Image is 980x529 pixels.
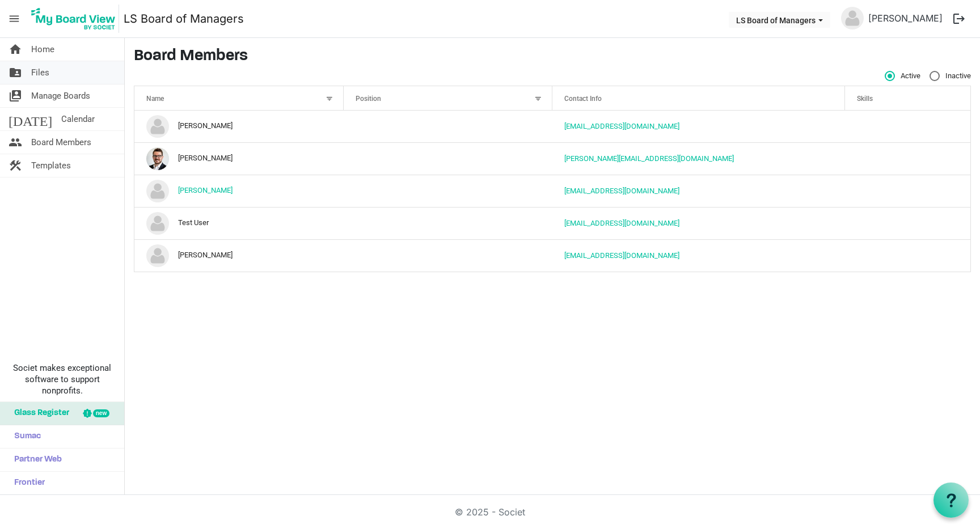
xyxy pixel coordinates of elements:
img: sZrgULg8m3vtYtHk0PzfUEea1BEp_N8QeI7zlGueGCVlz0kDYsagTMMMWndUEySlY7MnxghWH3xl2UzGmYukPA_thumb.png [146,147,169,170]
a: LS Board of Managers [124,7,244,30]
span: people [9,131,22,154]
td: column header Position [344,207,553,239]
img: no-profile-picture.svg [841,7,864,29]
a: [PERSON_NAME] [178,187,233,195]
img: no-profile-picture.svg [146,212,169,235]
td: tcollins@cpfcu.coop is template cell column header Contact Info [552,239,845,272]
td: is template cell column header Skills [845,175,970,207]
span: Glass Register [9,402,69,425]
a: My Board View Logo [28,5,124,33]
td: column header Position [344,239,553,272]
span: Files [31,61,49,84]
td: is template cell column header Skills [845,142,970,175]
a: [EMAIL_ADDRESS][DOMAIN_NAME] [564,219,679,227]
td: kyleyoung1181@gmail.com is template cell column header Contact Info [552,207,845,239]
td: Timothy Collins is template cell column header Name [134,239,344,272]
td: Test User is template cell column header Name [134,207,344,239]
span: Board Members [31,131,91,154]
a: [PERSON_NAME] [864,7,947,29]
img: no-profile-picture.svg [146,244,169,267]
span: Templates [31,154,71,177]
img: no-profile-picture.svg [146,180,169,202]
span: Active [885,71,920,81]
td: afinn@cpfcu.coop is template cell column header Contact Info [552,111,845,142]
td: kyoung@lakesidestrategies.coop is template cell column header Contact Info [552,142,845,175]
td: is template cell column header Skills [845,207,970,239]
span: Societ makes exceptional software to support nonprofits. [5,362,119,396]
a: [EMAIL_ADDRESS][DOMAIN_NAME] [564,251,679,260]
img: no-profile-picture.svg [146,115,169,138]
a: [EMAIL_ADDRESS][DOMAIN_NAME] [564,122,679,130]
span: Calendar [61,108,95,130]
div: new [93,409,109,417]
span: Position [356,95,381,103]
td: Matt Sawtell is template cell column header Name [134,175,344,207]
span: Name [146,95,164,103]
span: folder_shared [9,61,22,84]
span: Partner Web [9,448,62,471]
span: [DATE] [9,108,52,130]
td: Angela Finn is template cell column header Name [134,111,344,142]
button: logout [947,7,971,31]
span: Inactive [930,71,971,81]
span: menu [3,8,25,29]
td: column header Position [344,175,553,207]
a: [EMAIL_ADDRESS][DOMAIN_NAME] [564,187,679,195]
td: Kyle Young is template cell column header Name [134,142,344,175]
h3: Board Members [134,47,971,66]
span: Frontier [9,472,45,494]
span: Contact Info [564,95,602,103]
img: My Board View Logo [28,5,119,33]
span: Skills [857,95,873,103]
span: home [9,38,22,61]
span: Home [31,38,54,61]
td: is template cell column header Skills [845,111,970,142]
span: Sumac [9,425,41,448]
a: [PERSON_NAME][EMAIL_ADDRESS][DOMAIN_NAME] [564,154,734,163]
a: © 2025 - Societ [455,506,525,518]
td: column header Position [344,142,553,175]
td: matt.sawtell@strategictechadv.com is template cell column header Contact Info [552,175,845,207]
td: is template cell column header Skills [845,239,970,272]
span: Manage Boards [31,84,90,107]
span: construction [9,154,22,177]
span: switch_account [9,84,22,107]
button: LS Board of Managers dropdownbutton [729,12,830,28]
td: column header Position [344,111,553,142]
